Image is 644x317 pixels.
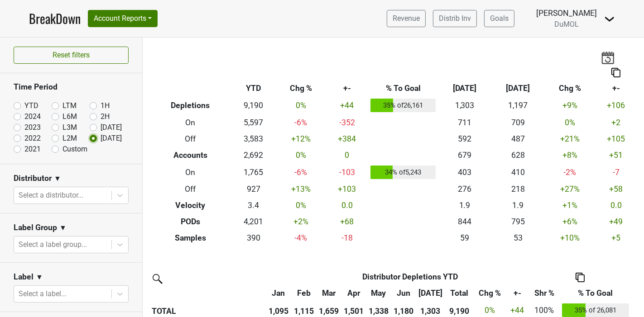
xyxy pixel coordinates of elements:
[24,122,41,133] label: 2023
[88,10,158,27] button: Account Reports
[326,230,368,246] td: -18
[62,144,87,155] label: Custom
[491,163,545,181] td: 410
[491,131,545,147] td: 487
[438,131,491,147] td: 592
[231,114,276,131] td: 5,597
[14,47,129,64] button: Reset filters
[506,285,529,301] th: +-: activate to sort column ascending
[149,114,231,131] th: On
[545,80,595,97] th: Chg %
[595,114,637,131] td: +2
[601,51,615,64] img: last_updated_date
[316,285,341,301] th: Mar: activate to sort column ascending
[101,133,122,144] label: [DATE]
[595,213,637,230] td: +49
[276,97,326,115] td: 0 %
[438,97,491,115] td: 1,303
[149,163,231,181] th: On
[149,147,231,163] th: Accounts
[149,198,231,214] th: Velocity
[326,198,368,214] td: 0.0
[485,306,495,315] span: 0%
[24,144,41,155] label: 2021
[326,181,368,198] td: +103
[231,147,276,163] td: 2,692
[14,223,57,232] h3: Label Group
[326,147,368,163] td: 0
[326,80,368,97] th: +-
[265,285,291,301] th: Jan: activate to sort column ascending
[231,230,276,246] td: 390
[416,285,445,301] th: Jul: activate to sort column ascending
[391,285,416,301] th: Jun: activate to sort column ascending
[276,131,326,147] td: +12 %
[149,97,231,115] th: Depletions
[545,198,595,214] td: +1 %
[36,272,43,283] span: ▼
[595,147,637,163] td: +51
[276,213,326,230] td: +2 %
[24,111,41,122] label: 2024
[491,213,545,230] td: 795
[484,10,514,27] a: Goals
[545,97,595,115] td: +9 %
[438,114,491,131] td: 711
[101,111,110,122] label: 2H
[341,285,366,301] th: Apr: activate to sort column ascending
[438,147,491,163] td: 679
[149,285,265,301] th: &nbsp;: activate to sort column ascending
[536,7,597,19] div: [PERSON_NAME]
[29,9,81,28] a: BreakDown
[14,174,52,183] h3: Distributor
[326,131,368,147] td: +384
[529,285,560,301] th: Shr %: activate to sort column ascending
[62,100,77,111] label: LTM
[276,198,326,214] td: 0 %
[438,80,491,97] th: [DATE]
[491,230,545,246] td: 53
[387,10,426,27] a: Revenue
[445,285,474,301] th: Total: activate to sort column ascending
[62,122,77,133] label: L3M
[595,181,637,198] td: +58
[366,285,391,301] th: May: activate to sort column ascending
[595,97,637,115] td: +106
[54,173,61,184] span: ▼
[595,80,637,97] th: +-
[101,100,110,111] label: 1H
[438,213,491,230] td: 844
[231,198,276,214] td: 3.4
[368,80,438,97] th: % To Goal
[149,230,231,246] th: Samples
[59,222,67,233] span: ▼
[62,133,77,144] label: L2M
[149,213,231,230] th: PODs
[491,80,545,97] th: [DATE]
[14,82,129,92] h3: Time Period
[24,133,41,144] label: 2022
[231,181,276,198] td: 927
[291,285,316,301] th: Feb: activate to sort column ascending
[595,163,637,181] td: -7
[149,131,231,147] th: Off
[276,80,326,97] th: Chg %
[595,131,637,147] td: +105
[438,181,491,198] td: 276
[276,230,326,246] td: -4 %
[149,271,164,285] img: filter
[231,131,276,147] td: 3,583
[491,198,545,214] td: 1.9
[545,213,595,230] td: +6 %
[149,181,231,198] th: Off
[604,14,615,24] img: Dropdown Menu
[276,114,326,131] td: -6 %
[433,10,477,27] a: Distrib Inv
[326,114,368,131] td: -352
[326,97,368,115] td: +44
[276,163,326,181] td: -6 %
[595,198,637,214] td: 0.0
[545,147,595,163] td: +8 %
[545,131,595,147] td: +21 %
[231,163,276,181] td: 1,765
